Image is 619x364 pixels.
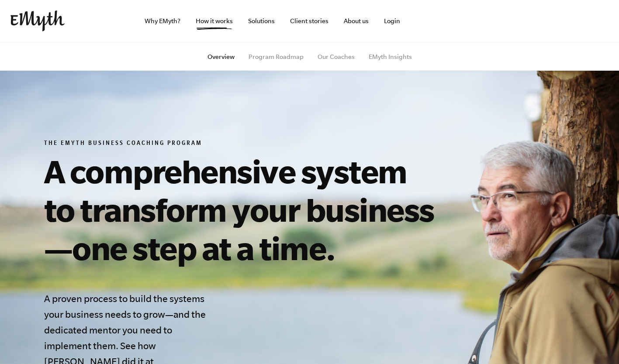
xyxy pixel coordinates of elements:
[318,53,355,60] a: Our Coaches
[44,140,443,148] h6: The EMyth Business Coaching Program
[421,11,512,31] iframe: Embedded CTA
[575,322,619,364] iframe: Chat Widget
[44,152,443,267] h1: A comprehensive system to transform your business—one step at a time.
[369,53,412,60] a: EMyth Insights
[207,53,235,60] a: Overview
[249,53,304,60] a: Program Roadmap
[517,11,609,31] iframe: Embedded CTA
[10,10,65,31] img: EMyth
